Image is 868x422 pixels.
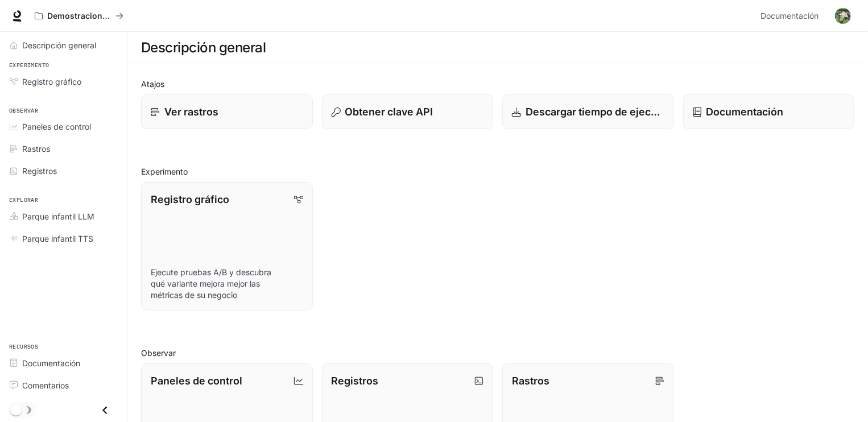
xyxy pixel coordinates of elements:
[5,353,122,373] a: Documentation
[164,104,218,119] p: Ver rastros
[151,192,229,207] p: Registro gráfico
[141,347,854,359] h2: Observar
[706,104,784,119] p: Documentación
[151,373,242,388] p: Paneles de control
[22,121,91,133] span: Paneles de control
[5,375,122,395] a: Feedback
[760,9,819,23] span: Documentación
[345,104,433,119] p: Obtener clave API
[30,5,129,27] button: All workspaces
[5,139,122,159] a: Traces
[5,161,122,181] a: Logs
[5,35,122,55] a: Overview
[502,94,674,129] a: Descargar tiempo de ejecución
[141,166,854,177] h2: Experimento
[22,39,96,51] span: Descripción general
[22,357,80,369] span: Documentación
[683,94,855,129] a: Documentación
[5,229,122,249] a: TTS Playground
[22,379,69,391] span: Comentarios
[22,76,81,88] span: Registro gráfico
[756,5,827,27] a: Documentación
[832,5,854,27] button: User avatar
[5,117,122,136] a: Dashboards
[322,94,494,129] button: Obtener clave API
[10,403,22,416] span: Dark mode toggle
[47,11,111,21] p: Demostraciones de IA en el mundo
[22,143,50,155] span: Rastros
[332,373,379,388] p: Registros
[141,78,854,90] h2: Atajos
[141,94,313,129] a: Ver rastros
[5,72,122,92] a: Graph Registry
[835,8,851,24] img: User avatar
[22,210,94,222] span: Parque infantil LLM
[5,206,122,226] a: LLM Playground
[151,267,303,301] p: Ejecute pruebas A/B y descubra qué variante mejora mejor las métricas de su negocio
[22,233,93,245] span: Parque infantil TTS
[141,182,313,311] a: Registro gráficoEjecute pruebas A/B y descubra qué variante mejora mejor las métricas de su negocio
[512,373,549,388] p: Rastros
[92,399,118,422] button: Close drawer
[141,36,266,59] h1: Descripción general
[22,165,57,177] span: Registros
[526,104,664,119] p: Descargar tiempo de ejecución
